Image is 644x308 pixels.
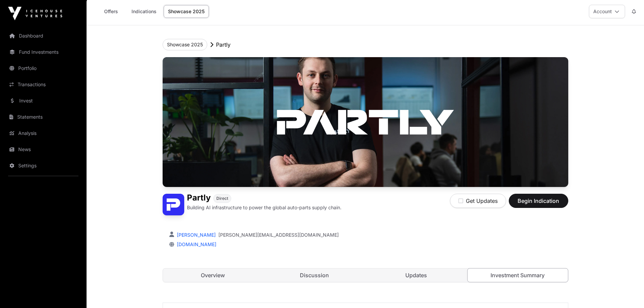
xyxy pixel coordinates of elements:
[5,93,81,108] a: Invest
[5,142,81,157] a: News
[5,28,81,43] a: Dashboard
[589,5,625,18] button: Account
[163,194,184,215] img: Partly
[5,158,81,173] a: Settings
[127,5,161,18] a: Indications
[509,200,568,207] a: Begin Indication
[218,232,339,238] a: [PERSON_NAME][EMAIL_ADDRESS][DOMAIN_NAME]
[174,241,216,247] a: [DOMAIN_NAME]
[366,268,467,282] a: Updates
[5,126,81,141] a: Analysis
[5,45,81,60] a: Fund Investments
[163,268,568,282] nav: Tabs
[163,57,568,187] img: Partly
[5,77,81,92] a: Transactions
[509,194,568,208] button: Begin Indication
[163,39,207,50] button: Showcase 2025
[187,194,211,203] h1: Partly
[216,196,228,201] span: Direct
[163,268,263,282] a: Overview
[264,268,365,282] a: Discussion
[610,276,644,308] iframe: Chat Widget
[467,268,568,282] a: Investment Summary
[164,5,209,18] a: Showcase 2025
[97,5,124,18] a: Offers
[5,110,81,124] a: Statements
[517,197,560,205] span: Begin Indication
[187,204,341,211] p: Building AI infrastructure to power the global auto-parts supply chain.
[216,41,231,49] p: Partly
[8,7,62,20] img: Icehouse Ventures Logo
[5,61,81,76] a: Portfolio
[175,232,216,238] a: [PERSON_NAME]
[450,194,506,208] button: Get Updates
